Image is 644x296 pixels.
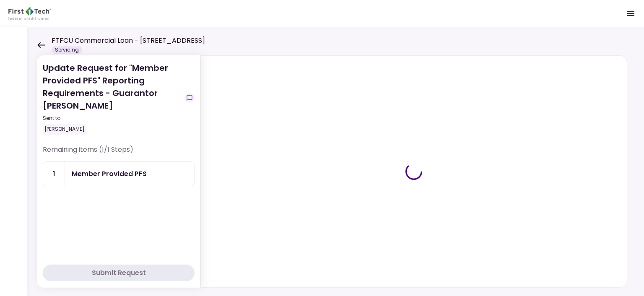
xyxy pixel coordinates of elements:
div: 1 [43,162,65,186]
div: Sent to: [43,114,181,122]
div: Remaining items (1/1 Steps) [43,145,195,161]
div: Member Provided PFS [72,169,147,179]
div: [PERSON_NAME] [43,124,86,135]
button: show-messages [184,93,195,103]
div: Update Request for "Member Provided PFS" Reporting Requirements - Guarantor [PERSON_NAME] [43,62,181,135]
button: Submit Request [43,265,195,281]
button: Open menu [621,3,641,23]
div: Servicing [52,46,82,54]
div: Submit Request [92,268,146,278]
img: Partner icon [8,7,51,20]
h1: FTFCU Commercial Loan - [STREET_ADDRESS] [52,36,205,46]
a: 1Member Provided PFS [43,161,195,186]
